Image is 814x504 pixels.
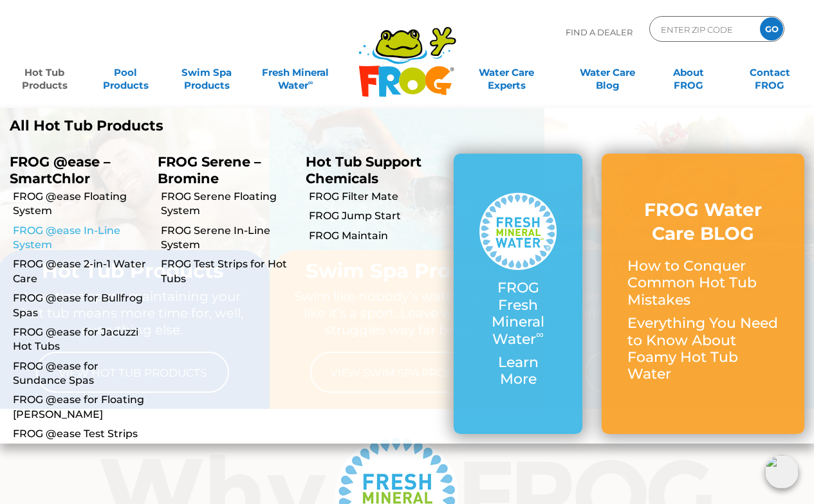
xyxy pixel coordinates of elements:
a: FROG @ease Test Strips [13,427,148,441]
input: GO [760,17,783,40]
a: FROG Jump Start [309,209,444,223]
p: Everything You Need to Know About Foamy Hot Tub Water [627,315,779,383]
a: FROG Test Strips for Hot Tubs [161,257,296,286]
a: FROG @ease Floating System [13,190,148,219]
input: Zip Code Form [660,20,746,39]
p: FROG Serene – Bromine [158,154,286,186]
p: How to Conquer Common Hot Tub Mistakes [627,258,779,309]
a: FROG @ease for Bullfrog Spas [13,291,148,320]
a: FROG @ease for Jacuzzi Hot Tubs [13,325,148,354]
p: Learn More [479,354,557,388]
a: FROG @ease 2-in-1 Water Care [13,257,148,286]
a: FROG Water Care BLOG How to Conquer Common Hot Tub Mistakes Everything You Need to Know About Foa... [627,198,779,390]
p: Find A Dealer [566,16,633,48]
p: Hot Tub Support Chemicals [306,154,434,186]
a: ContactFROG [738,60,801,85]
a: FROG Fresh Mineral Water∞ Learn More [479,193,557,394]
a: FROG @ease In-Line System [13,224,148,253]
sup: ∞ [308,78,313,87]
a: All Hot Tub Products [10,118,398,134]
a: FROG Maintain [309,229,444,243]
a: Water CareBlog [576,60,639,85]
a: Swim SpaProducts [175,60,238,85]
a: AboutFROG [657,60,720,85]
p: FROG @ease – SmartChlor [10,154,138,186]
img: openIcon [765,455,799,489]
sup: ∞ [536,328,544,341]
a: FROG @ease for Sundance Spas [13,359,148,388]
a: FROG Serene In-Line System [161,224,296,253]
a: Hot TubProducts [13,60,76,85]
a: Water CareExperts [456,60,558,85]
h3: FROG Water Care BLOG [627,198,779,245]
a: FROG Filter Mate [309,190,444,204]
a: PoolProducts [94,60,157,85]
p: FROG Fresh Mineral Water [479,280,557,348]
a: Fresh MineralWater∞ [256,60,335,85]
a: FROG Serene Floating System [161,190,296,219]
a: FROG @ease for Floating [PERSON_NAME] [13,393,148,422]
